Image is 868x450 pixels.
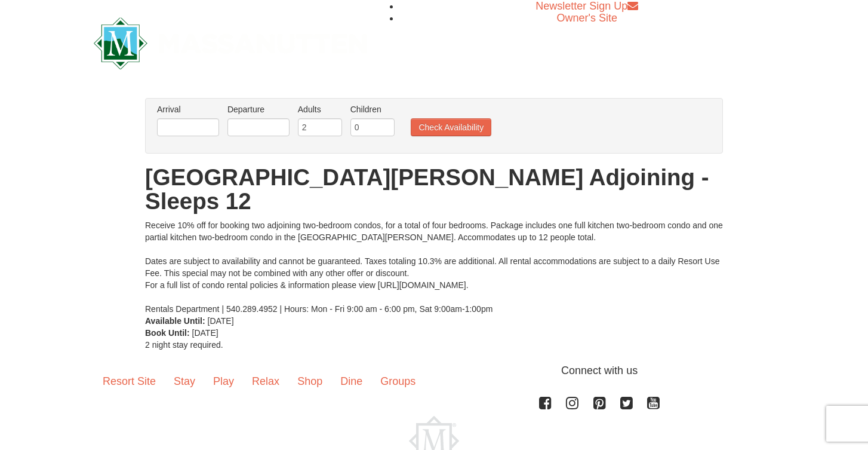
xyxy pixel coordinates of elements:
a: Resort Site [94,363,165,400]
span: 2 night stay required. [145,340,223,350]
a: Stay [165,363,204,400]
span: [DATE] [192,328,218,338]
label: Departure [227,103,290,115]
span: [DATE] [208,316,234,326]
label: Arrival [157,103,219,115]
h1: [GEOGRAPHIC_DATA][PERSON_NAME] Adjoining - Sleeps 12 [145,166,723,213]
a: Relax [243,363,288,400]
button: Check Availability [411,118,491,136]
strong: Available Until: [145,316,205,326]
a: Dine [331,363,371,400]
p: Connect with us [94,363,774,379]
div: Receive 10% off for booking two adjoining two-bedroom condos, for a total of four bedrooms. Packa... [145,219,723,315]
a: Groups [371,363,424,400]
a: Massanutten Resort [94,27,367,56]
a: Play [204,363,243,400]
img: Massanutten Resort Logo [94,17,367,69]
a: Owner's Site [557,12,617,24]
strong: Book Until: [145,328,190,338]
a: Shop [288,363,331,400]
label: Adults [298,103,342,115]
label: Children [350,103,395,115]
